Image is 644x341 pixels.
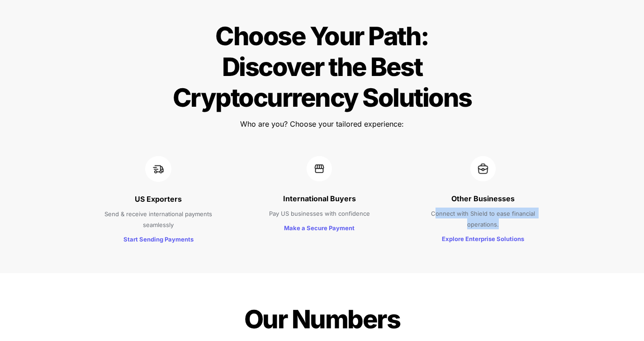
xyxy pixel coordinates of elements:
[431,210,537,228] span: Connect with Shield to ease financial operations.
[123,236,194,243] strong: Start Sending Payments
[123,234,194,243] a: Start Sending Payments
[135,194,182,204] strong: US Exporters
[284,224,355,232] strong: Make a Secure Payment
[451,194,515,203] strong: Other Businesses
[244,304,400,335] span: Our Numbers
[283,194,356,203] strong: International Buyers
[269,210,370,217] span: Pay US businesses with confidence
[442,234,524,243] a: Explore Enterprise Solutions
[442,235,524,242] strong: Explore Enterprise Solutions
[173,21,472,113] span: Choose Your Path: Discover the Best Cryptocurrency Solutions
[104,210,214,228] span: Send & receive international payments seamlessly
[284,223,355,232] a: Make a Secure Payment
[240,119,404,128] span: Who are you? Choose your tailored experience:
